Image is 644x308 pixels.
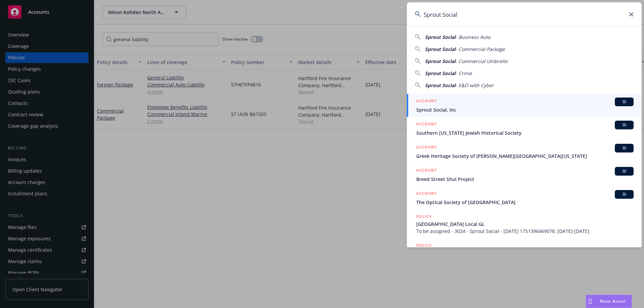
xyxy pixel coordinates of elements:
[416,199,634,206] span: The Optical Society of [GEOGRAPHIC_DATA]
[618,168,631,174] span: BI
[618,99,631,105] span: BI
[416,190,437,198] h5: ACCOUNT
[416,121,437,129] h5: ACCOUNT
[416,221,634,228] span: [GEOGRAPHIC_DATA] Local GL
[618,145,631,151] span: BI
[600,298,626,304] span: Nova Assist
[407,163,642,186] a: ACCOUNTBIBreed Street Shul Project
[425,82,455,88] span: Sprout Social
[425,34,455,40] span: Sprout Social
[455,82,494,88] span: - E&O with Cyber
[425,58,455,64] span: Sprout Social
[425,46,455,52] span: Sprout Social
[455,34,490,40] span: - Business Auto
[407,94,642,117] a: ACCOUNTBISprout Social, Inc
[618,122,631,128] span: BI
[407,117,642,140] a: ACCOUNTBISouthern [US_STATE] Jewish Historical Society
[416,152,634,160] span: Greek Heritage Society of [PERSON_NAME][GEOGRAPHIC_DATA][US_STATE]
[416,106,634,113] span: Sprout Social, Inc
[416,98,437,106] h5: ACCOUNT
[416,176,634,183] span: Breed Street Shul Project
[416,228,634,235] span: To be assigned - 3024 - Sprout Social - [DATE] 1751396469078, [DATE]-[DATE]
[407,186,642,209] a: ACCOUNTBIThe Optical Society of [GEOGRAPHIC_DATA]
[416,167,437,175] h5: ACCOUNT
[586,295,632,308] button: Nova Assist
[407,209,642,238] a: POLICY[GEOGRAPHIC_DATA] Local GLTo be assigned - 3024 - Sprout Social - [DATE] 1751396469078, [DA...
[407,2,642,26] input: Search...
[416,242,432,249] h5: POLICY
[407,238,642,267] a: POLICY
[618,191,631,197] span: BI
[416,129,634,136] span: Southern [US_STATE] Jewish Historical Society
[416,213,432,220] h5: POLICY
[416,144,437,152] h5: ACCOUNT
[455,46,505,52] span: - Commercial Package
[425,70,455,76] span: Sprout Social
[455,58,507,64] span: - Commercial Umbrella
[586,295,594,308] div: Drag to move
[407,140,642,163] a: ACCOUNTBIGreek Heritage Society of [PERSON_NAME][GEOGRAPHIC_DATA][US_STATE]
[455,70,472,76] span: - Crime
